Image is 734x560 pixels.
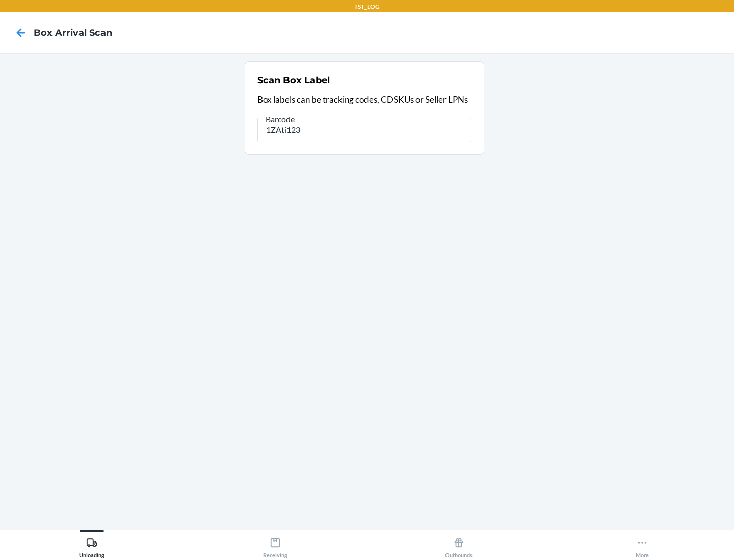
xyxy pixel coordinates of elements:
[257,74,330,87] h2: Scan Box Label
[636,533,649,558] div: More
[183,530,367,558] button: Receiving
[34,26,112,39] h4: Box Arrival Scan
[550,530,734,558] button: More
[445,533,473,558] div: Outbounds
[257,118,471,142] input: Barcode
[367,530,550,558] button: Outbounds
[263,533,287,558] div: Receiving
[257,93,471,106] p: Box labels can be tracking codes, CDSKUs or Seller LPNs
[264,114,296,124] span: Barcode
[79,533,104,558] div: Unloading
[354,2,380,11] p: TST_LOG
